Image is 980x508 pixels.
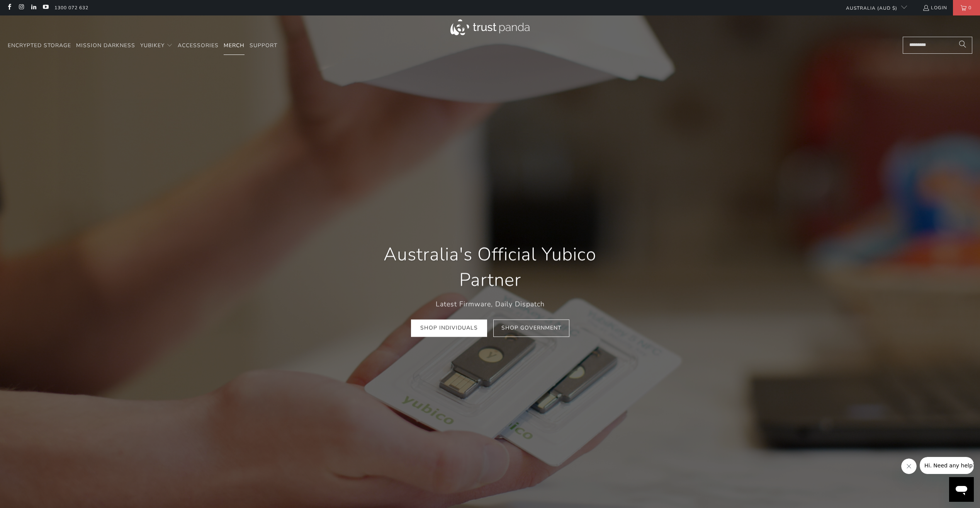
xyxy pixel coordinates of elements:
[250,42,277,49] span: Support
[363,242,618,293] h1: Australia's Official Yubico Partner
[224,42,245,49] span: Merch
[18,5,24,11] a: Trust Panda Australia on Instagram
[140,37,173,55] summary: YubiKey
[953,37,972,54] button: Search
[949,477,974,502] iframe: Button to launch messaging window
[5,5,56,12] span: Hi. Need any help?
[493,319,569,337] a: Shop Government
[6,5,12,11] a: Trust Panda Australia on Facebook
[54,3,88,12] a: 1300 072 632
[922,3,947,12] a: Login
[178,37,219,55] a: Accessories
[30,5,37,11] a: Trust Panda Australia on LinkedIn
[76,37,135,55] a: Mission Darkness
[250,37,277,55] a: Support
[450,19,530,35] img: Trust Panda Australia
[920,457,974,474] iframe: Message from company
[140,42,165,49] span: YubiKey
[224,37,245,55] a: Merch
[901,459,917,474] iframe: Close message
[8,42,71,49] span: Encrypted Storage
[903,37,972,54] input: Search...
[363,298,618,310] p: Latest Firmware, Daily Dispatch
[76,42,135,49] span: Mission Darkness
[8,37,71,55] a: Encrypted Storage
[178,42,219,49] span: Accessories
[42,5,49,11] a: Trust Panda Australia on YouTube
[411,319,487,337] a: Shop Individuals
[8,37,277,55] nav: Translation missing: en.navigation.header.main_nav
